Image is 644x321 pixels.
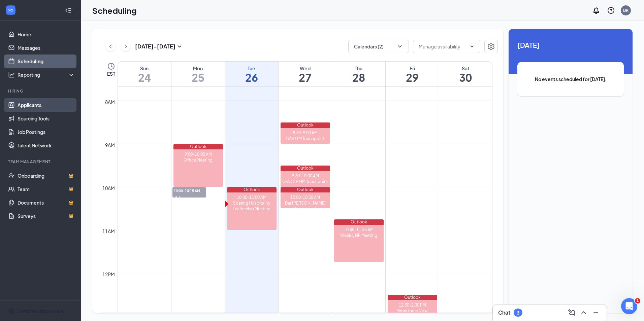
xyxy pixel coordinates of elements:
[174,195,178,200] svg: User
[175,42,184,50] svg: SmallChevronDown
[171,72,225,83] h1: 25
[121,41,131,51] button: ChevronRight
[18,308,65,314] div: Switch to admin view
[281,194,330,200] div: 10:00-10:30 AM
[281,173,330,179] div: 9:30-10:00 AM
[566,307,577,318] button: ComposeMessage
[101,227,116,235] div: 11am
[171,65,225,72] div: Mon
[281,130,330,136] div: 8:30-9:00 AM
[419,43,466,50] input: Manage availability
[568,309,576,317] svg: ComposeMessage
[7,7,14,13] svg: WorkstreamLogo
[18,125,75,139] a: Job Postings
[279,72,332,83] h1: 27
[517,310,519,316] div: 3
[118,72,171,83] h1: 24
[18,71,75,78] div: Reporting
[18,169,75,182] a: OnboardingCrown
[225,72,278,83] h1: 26
[173,151,223,157] div: 9:00-10:00 AM
[18,209,75,223] a: SurveysCrown
[18,139,75,152] a: Talent Network
[172,187,206,194] span: 10:00-10:15 AM
[388,302,437,308] div: 12:30-2:00 PM
[487,42,495,50] svg: Settings
[225,65,278,72] div: Tue
[281,179,330,184] div: CFA CLE GM Touchpoint
[101,271,116,278] div: 12pm
[635,298,640,304] span: 1
[135,43,175,50] h3: [DATE] - [DATE]
[227,200,277,212] div: Soaring Hospitality Leadership Meeting
[281,122,330,128] div: Outlook
[18,98,75,112] a: Applicants
[334,219,384,225] div: Outlook
[179,195,181,200] span: 1
[105,41,116,51] button: ChevronLeft
[498,309,510,316] h3: Chat
[118,65,171,72] div: Sun
[332,72,385,83] h1: 28
[279,65,332,72] div: Wed
[590,307,601,318] button: Minimize
[578,307,589,318] button: ChevronUp
[439,72,492,83] h1: 30
[334,227,384,233] div: 10:45-11:45 AM
[227,187,277,192] div: Outlook
[8,308,15,314] svg: Settings
[173,144,223,149] div: Outlook
[227,194,277,200] div: 10:00-11:00 AM
[517,40,624,50] span: [DATE]
[580,309,588,317] svg: ChevronUp
[281,166,330,171] div: Outlook
[439,62,492,86] a: August 30, 2025
[592,6,600,14] svg: Notifications
[386,62,439,86] a: August 29, 2025
[104,141,116,149] div: 9am
[281,187,330,192] div: Outlook
[388,295,437,300] div: Outlook
[386,72,439,83] h1: 29
[107,42,114,50] svg: ChevronLeft
[173,157,223,163] div: Office Meeting
[123,42,129,50] svg: ChevronRight
[18,28,75,41] a: Home
[18,41,75,55] a: Messages
[101,184,116,192] div: 10am
[281,200,330,212] div: Bar [PERSON_NAME] Touchpoint
[607,6,615,14] svg: QuestionInfo
[65,7,72,14] svg: Collapse
[621,298,637,314] iframe: Intercom live chat
[8,88,74,94] div: Hiring
[396,43,403,50] svg: ChevronDown
[8,159,74,165] div: Team Management
[281,136,330,141] div: CAK GM Touchpoint
[348,40,409,53] button: Calendars (2)ChevronDown
[18,196,75,209] a: DocumentsCrown
[386,65,439,72] div: Fri
[469,44,475,49] svg: ChevronDown
[439,65,492,72] div: Sat
[18,112,75,125] a: Sourcing Tools
[332,62,385,86] a: August 28, 2025
[104,98,116,106] div: 8am
[107,70,115,77] span: EST
[531,75,610,83] span: No events scheduled for [DATE].
[592,309,600,317] svg: Minimize
[334,233,384,238] div: Weekly HR Meeting
[107,62,115,70] svg: Clock
[484,40,498,53] button: Settings
[171,62,225,86] a: August 25, 2025
[332,65,385,72] div: Thu
[8,71,15,78] svg: Analysis
[18,182,75,196] a: TeamCrown
[92,5,137,16] h1: Scheduling
[623,7,629,13] div: BR
[225,62,278,86] a: August 26, 2025
[18,55,75,68] a: Scheduling
[118,62,171,86] a: August 24, 2025
[279,62,332,86] a: August 27, 2025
